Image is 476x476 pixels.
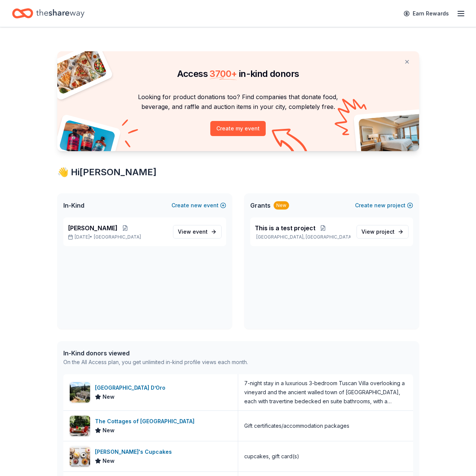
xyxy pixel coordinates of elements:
[244,452,299,461] div: cupcakes, gift card(s)
[171,201,226,210] button: Createnewevent
[399,7,453,20] a: Earn Rewards
[357,225,409,239] a: View project
[68,223,118,233] span: [PERSON_NAME]
[12,5,84,22] a: Home
[94,234,141,240] span: [GEOGRAPHIC_DATA]
[191,201,202,210] span: new
[210,121,266,136] button: Create my event
[63,358,248,367] div: On the All Access plan, you get unlimited in-kind profile views each month.
[255,223,315,233] span: This is a test project
[193,228,208,235] span: event
[178,227,208,236] span: View
[173,225,222,239] a: View event
[177,68,299,79] span: Access in-kind donors
[68,234,167,240] p: [DATE] •
[70,382,90,403] img: Image for Villa Sogni D’Oro
[66,92,410,112] p: Looking for product donations too? Find companies that donate food, beverage, and raffle and auct...
[95,447,175,456] div: [PERSON_NAME]'s Cupcakes
[250,201,271,210] span: Grants
[210,68,237,79] span: 3700 +
[355,201,413,210] button: Createnewproject
[103,456,115,465] span: New
[95,383,168,392] div: [GEOGRAPHIC_DATA] D’Oro
[103,392,115,401] span: New
[103,426,115,435] span: New
[49,47,107,95] img: Pizza
[95,417,197,426] div: The Cottages of [GEOGRAPHIC_DATA]
[374,201,386,210] span: new
[63,349,248,358] div: In-Kind donors viewed
[361,227,395,236] span: View
[244,421,349,430] div: Gift certificates/accommodation packages
[244,379,407,406] div: 7-night stay in a luxurious 3-bedroom Tuscan Villa overlooking a vineyard and the ancient walled ...
[376,228,395,235] span: project
[274,201,289,210] div: New
[57,166,419,178] div: 👋 Hi [PERSON_NAME]
[255,234,350,240] p: [GEOGRAPHIC_DATA], [GEOGRAPHIC_DATA]
[272,129,309,157] img: Curvy arrow
[63,201,84,210] span: In-Kind
[70,416,90,436] img: Image for The Cottages of Napa Valley
[70,446,90,467] img: Image for Molly's Cupcakes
